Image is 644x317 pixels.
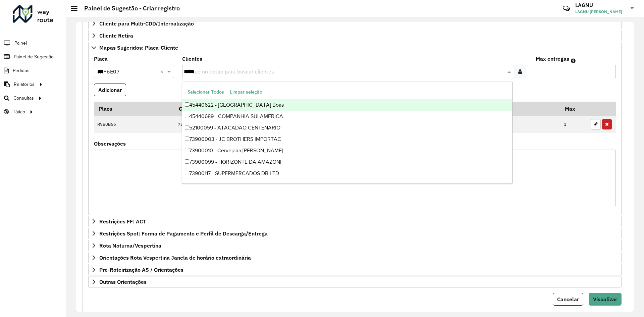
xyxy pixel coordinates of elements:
[99,243,161,248] span: Rota Noturna/Vespertina
[14,40,27,47] span: Painel
[13,67,30,74] span: Pedidos
[174,102,382,116] th: Código Cliente
[99,33,133,38] span: Cliente Retira
[14,53,54,60] span: Painel de Sugestão
[13,95,34,102] span: Consultas
[99,21,194,26] span: Cliente para Multi-CDD/Internalização
[182,156,512,168] div: 73900099 - HORIZONTE DA AMAZONI
[88,252,622,263] a: Orientações Rota Vespertina Janela de horário extraordinária
[182,55,202,63] label: Clientes
[182,145,512,156] div: 73900010 - Cervejaria [PERSON_NAME]
[560,102,587,116] th: Max
[94,116,174,133] td: RVB0B66
[99,279,147,284] span: Outras Orientações
[182,99,512,111] div: 45440622 - [GEOGRAPHIC_DATA] Boas
[88,18,622,29] a: Cliente para Multi-CDD/Internalização
[182,134,512,145] div: 73900003 - JC BROTHERS IMPORTAC
[99,45,178,50] span: Mapas Sugeridos: Placa-Cliente
[14,81,35,88] span: Relatórios
[589,293,622,306] button: Visualizar
[13,108,25,115] span: Tático
[88,42,622,53] a: Mapas Sugeridos: Placa-Cliente
[88,264,622,275] a: Pre-Roteirização AS / Orientações
[160,67,166,75] span: Clear all
[571,58,576,63] em: Máximo de clientes que serão colocados na mesma rota com os clientes informados
[227,87,265,97] button: Limpar seleção
[182,122,512,134] div: 52100059 - ATACADAO CENTENARIO
[559,1,574,16] a: Contato Rápido
[94,102,174,116] th: Placa
[593,296,617,303] span: Visualizar
[536,55,569,63] label: Max entregas
[575,9,626,15] span: LAGNU [PERSON_NAME]
[88,53,622,215] div: Mapas Sugeridos: Placa-Cliente
[88,276,622,287] a: Outras Orientações
[184,87,227,97] button: Selecionar Todos
[99,219,146,224] span: Restrições FF: ACT
[88,228,622,239] a: Restrições Spot: Forma de Pagamento e Perfil de Descarga/Entrega
[182,82,512,184] ng-dropdown-panel: Options list
[560,116,587,133] td: 1
[94,55,108,63] label: Placa
[575,2,626,8] h3: LAGNU
[99,255,251,260] span: Orientações Rota Vespertina Janela de horário extraordinária
[174,116,382,133] td: 73997174
[94,140,126,148] label: Observações
[182,168,512,179] div: 73900117 - SUPERMERCADOS DB LTD
[77,5,180,12] h2: Painel de Sugestão - Criar registro
[182,111,512,122] div: 45440689 - COMPANHIA SULAMERICA
[553,293,583,306] button: Cancelar
[557,296,579,303] span: Cancelar
[88,216,622,227] a: Restrições FF: ACT
[182,179,512,191] div: 73901000 - GOL LINHAS AEREAS SA
[99,231,268,236] span: Restrições Spot: Forma de Pagamento e Perfil de Descarga/Entrega
[88,240,622,251] a: Rota Noturna/Vespertina
[94,84,126,96] button: Adicionar
[88,30,622,41] a: Cliente Retira
[99,267,183,272] span: Pre-Roteirização AS / Orientações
